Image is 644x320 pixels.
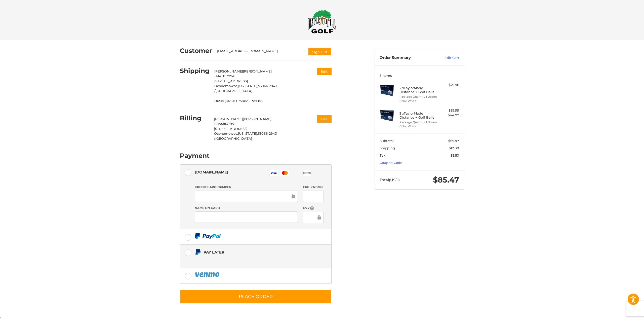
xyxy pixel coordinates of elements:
span: [US_STATE], [238,84,258,88]
h2: Payment [180,152,210,160]
label: Name on Card [195,206,298,210]
span: 14145813794 [214,74,234,78]
span: $12.00 [250,99,263,104]
button: Place Order [180,290,332,304]
a: Edit Cart [434,55,459,60]
span: Oconomowoc, [214,131,238,135]
span: [PERSON_NAME] [243,69,272,73]
div: [EMAIL_ADDRESS][DOMAIN_NAME] [217,49,303,56]
div: $39.99 [439,108,459,113]
img: Pay Later icon [195,249,201,255]
span: [GEOGRAPHIC_DATA] [216,89,252,93]
h3: Order Summary [380,55,434,60]
a: Coupon Code [380,161,402,165]
div: $29.98 [439,83,459,88]
span: 14145813794 [214,122,234,126]
li: Package Quantity 1 Dozen [399,120,438,124]
span: [PERSON_NAME] [243,117,271,121]
span: [US_STATE], [238,131,258,135]
span: $85.47 [433,175,459,185]
span: [STREET_ADDRESS] [214,127,248,131]
h4: 2 x TaylorMade Distance + Golf Balls [399,86,438,94]
span: Shipping [380,146,395,150]
span: Oconomowoc, [214,84,238,88]
span: [PERSON_NAME] [214,69,243,73]
label: Credit Card Number [195,185,298,189]
li: Color White [399,124,438,128]
div: $44.97 [439,113,459,118]
span: Tax [380,153,385,157]
img: Maple Hill Golf [308,10,336,33]
span: [GEOGRAPHIC_DATA] [215,136,252,140]
span: 53066-2943 / [214,131,277,140]
label: CVV [303,206,324,210]
span: Subtotal [380,139,394,143]
span: $12.00 [449,146,459,150]
h4: 3 x TaylorMade Distance + Golf Balls [399,111,438,120]
span: [PERSON_NAME] [214,117,243,121]
button: Edit [317,115,332,123]
button: Edit [317,68,332,75]
span: $3.50 [451,153,459,157]
iframe: PayPal Message 1 [195,257,300,262]
h2: Shipping [180,67,210,75]
div: [DOMAIN_NAME] [195,168,228,176]
span: 53066-2943 / [214,84,277,93]
img: PayPal icon [195,233,221,239]
button: Sign Out [308,48,332,56]
span: [STREET_ADDRESS] [214,79,248,83]
span: UPS® (UPS® Ground) [214,99,250,104]
li: Package Quantity 1 Dozen [399,95,438,99]
div: Pay Later [204,248,300,256]
h2: Customer [180,47,212,55]
label: Expiration [303,185,324,189]
h3: 5 Items [380,74,459,78]
span: Total (USD) [380,177,400,182]
li: Color White [399,99,438,103]
h2: Billing [180,114,209,122]
img: PayPal icon [195,271,220,278]
span: $69.97 [448,139,459,143]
